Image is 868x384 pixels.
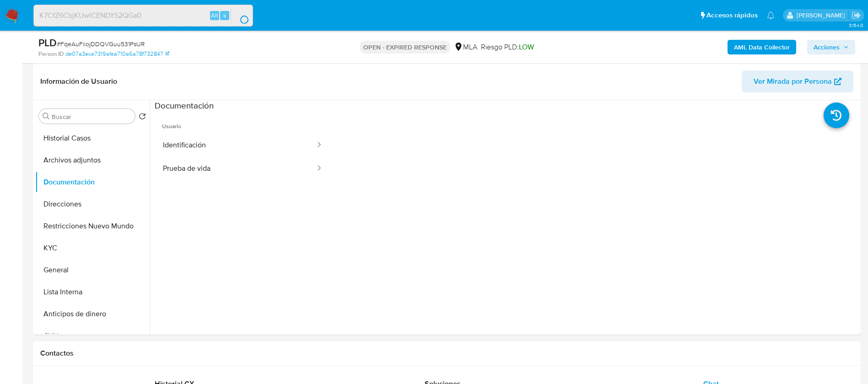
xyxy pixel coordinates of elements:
[52,113,131,121] input: Buscar
[35,237,150,259] button: KYC
[807,40,855,54] button: Acciones
[35,149,150,171] button: Archivos adjuntos
[65,50,169,58] a: de07a3ece7319afea710a6a78f732847
[35,215,150,237] button: Restricciones Nuevo Mundo
[35,127,150,149] button: Historial Casos
[35,281,150,303] button: Lista Interna
[43,113,50,120] button: Buscar
[481,42,534,52] span: Riesgo PLD:
[38,35,57,50] b: PLD
[35,193,150,215] button: Direcciones
[754,70,832,92] span: Ver Mirada por Persona
[706,11,758,20] span: Accesos rápidos
[360,41,450,54] p: OPEN - EXPIRED RESPONSE
[38,50,64,58] b: Person ID
[728,40,796,54] button: AML Data Collector
[231,9,249,22] button: search-icon
[35,303,150,325] button: Anticipos de dinero
[852,11,861,20] a: Salir
[849,22,863,29] span: 3.154.0
[211,11,218,20] span: Alt
[139,113,146,123] button: Volver al orden por defecto
[797,11,848,20] p: nicolas.duclosson@mercadolibre.com
[767,11,775,19] a: Notificaciones
[742,70,853,92] button: Ver Mirada por Persona
[35,171,150,193] button: Documentación
[734,40,790,54] b: AML Data Collector
[57,39,145,49] span: # FqeAuFiiojDDQVGuu531PsUR
[35,325,150,347] button: CVU
[223,11,226,20] span: s
[519,42,534,52] span: LOW
[814,40,840,54] span: Acciones
[454,42,477,52] div: MLA
[34,10,253,22] input: Buscar usuario o caso...
[40,77,117,86] h1: Información de Usuario
[35,259,150,281] button: General
[40,349,853,358] h1: Contactos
